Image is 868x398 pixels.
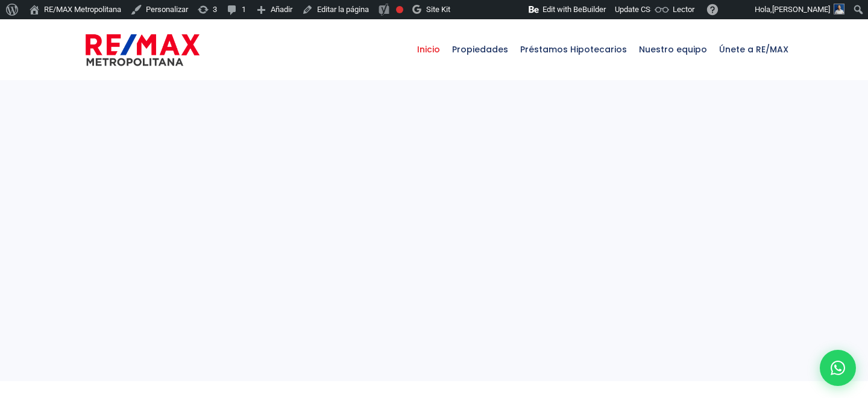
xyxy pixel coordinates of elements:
div: Frase clave objetivo no establecida [396,6,403,13]
span: Préstamos Hipotecarios [514,31,633,67]
span: Nuestro equipo [633,31,713,67]
a: Nuestro equipo [633,19,713,79]
img: remax-metropolitana-logo [86,32,200,68]
img: Visitas de 48 horas. Haz clic para ver más estadísticas del sitio. [461,2,529,17]
a: Únete a RE/MAX [713,19,794,79]
a: Propiedades [446,19,514,79]
a: RE/MAX Metropolitana [86,19,200,79]
span: Inicio [411,31,446,67]
a: Inicio [411,19,446,79]
span: [PERSON_NAME] [772,5,830,14]
span: Propiedades [446,31,514,67]
a: Préstamos Hipotecarios [514,19,633,79]
span: Únete a RE/MAX [713,31,794,67]
span: Site Kit [426,5,450,14]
